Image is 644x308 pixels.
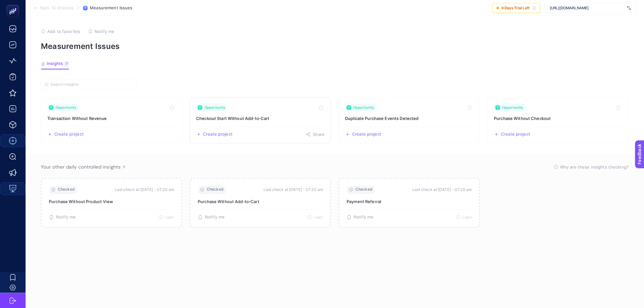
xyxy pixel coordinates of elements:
button: Learn [456,215,472,219]
section: Insight Packages [41,97,629,143]
button: Create a new project based on this insight [345,132,381,137]
div: 7 [64,61,69,66]
span: Notify me [95,29,114,34]
img: svg%3e [627,5,631,11]
span: Create project [352,132,381,137]
button: Toggle favorite [466,104,473,111]
p: Purchase Without Add‑to‑Cart [198,199,323,204]
button: Notify me [347,215,373,220]
a: View insight titled [190,97,331,143]
span: Measurement Issues [90,5,132,11]
span: Feedback [4,2,24,7]
p: Measurement Issues [41,42,629,51]
span: Opportunity [353,105,374,110]
span: 9 Days Trial Left [502,5,530,11]
a: View insight titled [339,97,480,143]
span: Your other daily controlled insights [41,164,121,170]
h3: Insight title [196,115,325,122]
span: Opportunity [204,105,225,110]
section: Passive Insight Packages [41,178,629,228]
span: Learn [463,215,472,219]
span: Opportunity [56,105,76,110]
button: Notify me [49,215,76,220]
time: Last check at [DATE]・07:20 am [115,186,174,193]
span: Learn [314,215,323,219]
button: Toggle favorite [615,104,622,111]
span: Create project [203,132,233,137]
time: Last check at [DATE]・07:20 am [412,186,472,193]
span: Checked [207,187,224,192]
button: Share this insight [306,132,325,137]
h3: Insight title [494,115,622,122]
span: Add to favorites [47,29,80,34]
a: View insight titled [41,97,182,143]
span: Why are these insights checking? [560,164,629,170]
span: Create project [54,132,84,137]
span: Checked [356,187,372,192]
span: Learn [165,215,174,219]
span: / [78,5,79,10]
span: Create project [501,132,530,137]
span: Notify me [205,215,225,220]
h3: Insight title [345,115,473,122]
span: Back To Analysis [40,5,74,11]
button: Create a new project based on this insight [196,132,233,137]
span: Share [313,132,325,137]
input: Search [50,82,133,87]
span: Insights [47,61,63,66]
button: Notify me [198,215,225,220]
h3: Insight title [47,115,176,122]
button: Toggle favorite [317,104,325,111]
button: Learn [307,215,323,219]
button: Notify me [88,29,114,34]
button: Add to favorites [41,29,80,34]
span: [URL][DOMAIN_NAME] [550,5,625,11]
span: Notify me [56,215,76,220]
button: Create a new project based on this insight [494,132,530,137]
p: Purchase Without Product View [49,199,174,204]
time: Last check at [DATE]・07:20 am [264,186,323,193]
span: Opportunity [502,105,523,110]
button: Learn [158,215,174,219]
span: Checked [58,187,75,192]
button: Toggle favorite [168,104,176,111]
button: Create a new project based on this insight [47,132,84,137]
a: View insight titled [487,97,629,143]
span: Notify me [354,215,373,220]
p: Payment Referral [347,199,472,204]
